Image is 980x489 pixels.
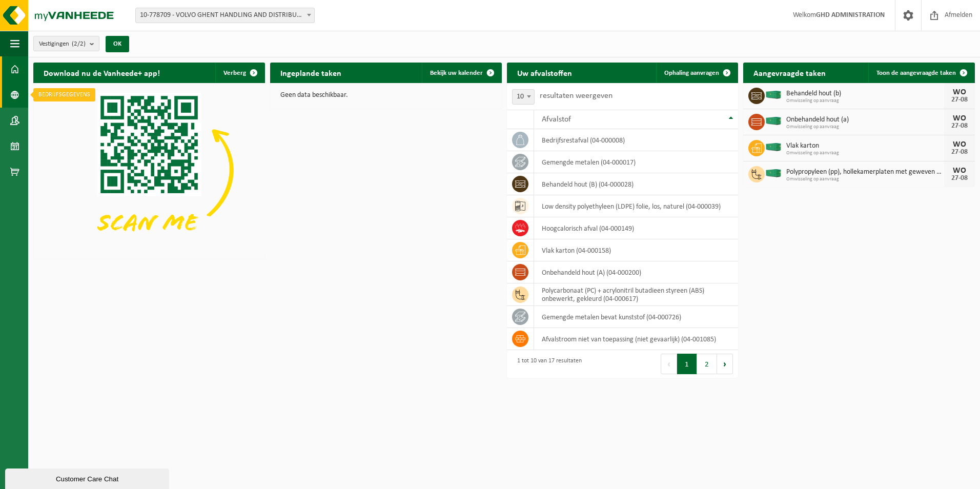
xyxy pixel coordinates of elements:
[39,36,86,52] span: Vestigingen
[534,151,739,173] td: gemengde metalen (04-000017)
[534,129,739,151] td: bedrijfsrestafval (04-000008)
[33,36,99,51] button: Vestigingen(2/2)
[534,283,739,306] td: polycarbonaat (PC) + acrylonitril butadieen styreen (ABS) onbewerkt, gekleurd (04-000617)
[765,142,782,152] img: HK-XC-40-GN-00
[656,63,737,83] a: Ophaling aanvragen
[507,63,582,83] h2: Uw afvalstoffen
[677,354,697,374] button: 1
[949,140,970,149] div: WO
[949,88,970,96] div: WO
[534,306,739,328] td: gemengde metalen bevat kunststof (04-000726)
[743,63,836,83] h2: Aangevraagde taken
[868,63,974,83] a: Toon de aangevraagde taken
[534,261,739,283] td: onbehandeld hout (A) (04-000200)
[949,149,970,156] div: 27-08
[786,168,944,176] span: Polypropyleen (pp), hollekamerplaten met geweven pp, gekleurd
[422,63,501,83] a: Bekijk uw kalender
[534,217,739,239] td: hoogcalorisch afval (04-000149)
[72,40,86,47] count: (2/2)
[765,90,782,99] img: HK-XC-40-GN-00
[106,36,129,52] button: OK
[534,195,739,217] td: low density polyethyleen (LDPE) folie, los, naturel (04-000039)
[33,63,170,83] h2: Download nu de Vanheede+ app!
[136,8,314,23] span: 10-778709 - VOLVO GHENT HANDLING AND DISTRIBUTION - DESTELDONK
[765,169,782,178] img: HK-XC-40-GN-00
[876,70,956,76] span: Toon de aangevraagde taken
[215,63,264,83] button: Verberg
[786,98,944,104] span: Omwisseling op aanvraag
[270,63,352,83] h2: Ingeplande taken
[513,90,534,104] span: 10
[717,354,733,374] button: Next
[949,167,970,175] div: WO
[534,328,739,350] td: afvalstroom niet van toepassing (niet gevaarlijk) (04-001085)
[786,90,944,98] span: Behandeld hout (b)
[33,83,265,257] img: Download de VHEPlus App
[5,466,171,489] iframe: chat widget
[280,92,492,99] p: Geen data beschikbaar.
[765,116,782,126] img: HK-XC-40-GN-00
[949,114,970,123] div: WO
[430,70,483,76] span: Bekijk uw kalender
[512,353,582,375] div: 1 tot 10 van 17 resultaten
[816,11,885,19] strong: GHD ADMINISTRATION
[223,70,246,76] span: Verberg
[786,124,944,130] span: Omwisseling op aanvraag
[534,173,739,195] td: behandeld hout (B) (04-000028)
[664,70,719,76] span: Ophaling aanvragen
[540,92,612,100] label: resultaten weergeven
[786,116,944,124] span: Onbehandeld hout (a)
[512,89,535,105] span: 10
[786,150,944,156] span: Omwisseling op aanvraag
[542,115,571,124] span: Afvalstof
[135,8,315,23] span: 10-778709 - VOLVO GHENT HANDLING AND DISTRIBUTION - DESTELDONK
[949,96,970,104] div: 27-08
[697,354,717,374] button: 2
[786,176,944,182] span: Omwisseling op aanvraag
[661,354,677,374] button: Previous
[949,175,970,182] div: 27-08
[534,239,739,261] td: vlak karton (04-000158)
[949,123,970,130] div: 27-08
[786,142,944,150] span: Vlak karton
